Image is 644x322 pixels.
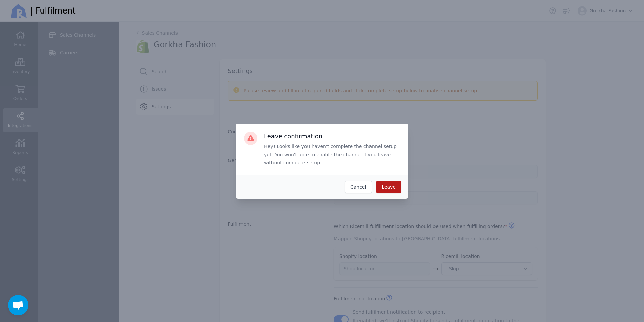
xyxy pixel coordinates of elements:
button: Leave [376,181,401,193]
span: Leave [382,184,396,190]
div: Open chat [8,295,28,315]
h2: Leave confirmation [264,132,400,141]
button: Cancel [345,181,372,193]
span: | Fulfilment [30,5,76,16]
p: Hey! Looks like you haven't complete the channel setup yet. You won't able to enable the channel ... [264,142,400,167]
span: Cancel [350,184,366,190]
